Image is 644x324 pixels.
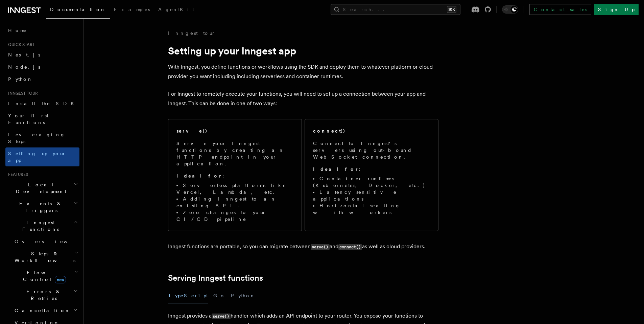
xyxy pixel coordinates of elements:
[168,45,438,57] h1: Setting up your Inngest app
[5,129,79,147] a: Leveraging Steps
[5,200,74,214] span: Events & Triggers
[529,4,591,15] a: Contact sales
[5,49,79,61] a: Next.js
[8,101,78,106] span: Install the SDK
[305,119,438,231] a: connect()Connect to Inngest's servers using out-bound WebSocket connection.Ideal for:Container ru...
[114,7,150,12] span: Examples
[313,166,359,172] strong: Ideal for
[5,219,73,233] span: Inngest Functions
[12,235,79,248] a: Overview
[8,113,48,125] span: Your first Functions
[213,288,225,303] button: Go
[447,6,456,13] kbd: ⌘K
[12,267,79,285] button: Flow Controlnew
[338,244,362,250] code: connect()
[176,173,222,179] strong: Ideal for
[12,285,79,304] button: Errors & Retries
[5,179,79,198] button: Local Development
[5,24,79,37] a: Home
[8,76,33,82] span: Python
[12,250,75,264] span: Steps & Workflows
[158,7,194,12] span: AgentKit
[212,314,231,319] code: serve()
[168,30,215,37] a: Inngest tour
[313,202,430,216] li: Horizontal scaling with workers
[8,151,66,163] span: Setting up your app
[168,62,438,81] p: With Inngest, you define functions or workflows using the SDK and deploy them to whatever platfor...
[55,276,66,283] span: new
[176,182,293,195] li: Serverless platforms like Vercel, Lambda, etc.
[8,64,40,70] span: Node.js
[5,61,79,73] a: Node.js
[5,97,79,110] a: Install the SDK
[176,128,208,134] h2: serve()
[313,140,430,160] p: Connect to Inngest's servers using out-bound WebSocket connection.
[168,119,302,231] a: serve()Serve your Inngest functions by creating an HTTP endpoint in your application.Ideal for:Se...
[5,198,79,216] button: Events & Triggers
[12,304,79,317] button: Cancellation
[15,239,84,244] span: Overview
[5,181,74,195] span: Local Development
[176,209,293,223] li: Zero changes to your CI/CD pipeline
[313,128,345,134] h2: connect()
[12,248,79,267] button: Steps & Workflows
[5,110,79,129] a: Your first Functions
[5,147,79,166] a: Setting up your app
[313,189,430,202] li: Latency sensitive applications
[502,5,518,14] button: Toggle dark mode
[311,244,330,250] code: serve()
[50,7,106,12] span: Documentation
[176,140,293,167] p: Serve your Inngest functions by creating an HTTP endpoint in your application.
[46,2,110,19] a: Documentation
[12,307,70,314] span: Cancellation
[168,288,208,303] button: TypeScript
[5,91,38,96] span: Inngest tour
[5,216,79,235] button: Inngest Functions
[110,2,154,18] a: Examples
[8,132,65,144] span: Leveraging Steps
[231,288,256,303] button: Python
[176,172,293,179] p: :
[168,89,438,108] p: For Inngest to remotely execute your functions, you will need to set up a connection between your...
[5,172,28,177] span: Features
[331,4,460,15] button: Search...⌘K
[8,52,40,57] span: Next.js
[12,269,74,283] span: Flow Control
[5,73,79,85] a: Python
[176,195,293,209] li: Adding Inngest to an existing API.
[168,273,263,283] a: Serving Inngest functions
[154,2,198,18] a: AgentKit
[313,166,430,172] p: :
[168,242,438,252] p: Inngest functions are portable, so you can migrate between and as well as cloud providers.
[5,42,35,47] span: Quick start
[594,4,639,15] a: Sign Up
[12,288,73,302] span: Errors & Retries
[313,175,430,189] li: Container runtimes (Kubernetes, Docker, etc.)
[8,27,27,34] span: Home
